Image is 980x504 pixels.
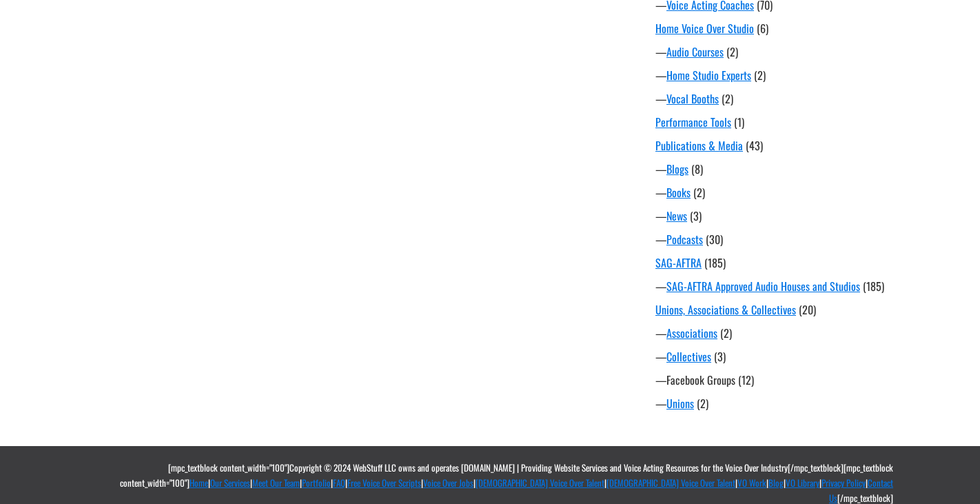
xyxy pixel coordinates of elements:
[821,476,866,490] a: Privacy Policy
[666,67,751,83] a: Home Studio Experts
[722,90,733,107] span: (2)
[754,67,766,83] span: (2)
[714,348,726,365] span: (3)
[691,161,703,177] span: (8)
[737,476,766,490] a: VO Work
[252,476,300,490] a: Meet Our Team
[666,208,687,224] a: News
[704,254,726,271] span: (185)
[666,231,703,248] a: Podcasts
[655,161,904,177] div: —
[655,372,904,388] div: —
[863,278,884,294] span: (185)
[799,301,816,318] span: (20)
[666,395,694,412] a: Unions
[666,43,724,60] a: Audio Courses
[690,208,702,224] span: (3)
[655,67,904,83] div: —
[768,476,784,490] a: Blog
[666,372,735,388] a: Facebook Groups
[655,348,904,365] div: —
[655,278,904,294] div: —
[655,395,904,412] div: —
[655,184,904,201] div: —
[476,476,604,490] a: [DEMOGRAPHIC_DATA] Voice Over Talent
[706,231,723,248] span: (30)
[347,476,421,490] a: Free Voice Over Scripts
[655,208,904,224] div: —
[786,476,819,490] a: VO Library
[666,278,860,294] a: SAG-AFTRA Approved Audio Houses and Studios
[666,161,688,177] a: Blogs
[655,90,904,107] div: —
[726,43,738,60] span: (2)
[655,231,904,248] div: —
[655,254,702,271] a: SAG-AFTRA
[655,114,731,130] a: Performance Tools
[655,325,904,341] div: —
[693,184,705,201] span: (2)
[666,184,691,201] a: Books
[423,476,473,490] a: Voice Over Jobs
[738,372,754,388] span: (12)
[720,325,732,341] span: (2)
[190,476,208,490] a: Home
[333,476,345,490] a: FAQ
[655,137,743,154] a: Publications & Media
[666,325,717,341] a: Associations
[655,301,796,318] a: Unions, Associations & Collectives
[734,114,744,130] span: (1)
[697,395,708,412] span: (2)
[606,476,735,490] a: [DEMOGRAPHIC_DATA] Voice Over Talent
[655,20,754,37] a: Home Voice Over Studio
[757,20,768,37] span: (6)
[302,476,331,490] a: Portfolio
[746,137,763,154] span: (43)
[666,90,719,107] a: Vocal Booths
[666,348,711,365] a: Collectives
[210,476,250,490] a: Our Services
[655,43,904,60] div: —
